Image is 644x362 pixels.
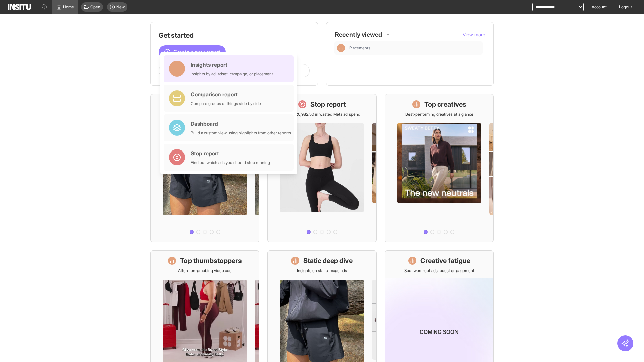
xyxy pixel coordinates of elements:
[90,4,100,10] span: Open
[159,31,310,40] h1: Get started
[424,100,466,109] h1: Top creatives
[349,45,480,51] span: Placements
[191,71,273,77] div: Insights by ad, adset, campaign, or placement
[191,120,291,128] div: Dashboard
[303,256,353,265] h1: Static deep dive
[191,101,261,106] div: Compare groups of things side by side
[297,268,347,274] p: Insights on static image ads
[463,31,485,38] button: View more
[337,44,345,52] div: Insights
[173,48,220,56] span: Create a new report
[310,100,346,109] h1: Stop report
[283,112,360,117] p: Save £20,982.50 in wasted Meta ad spend
[116,4,125,10] span: New
[63,4,74,10] span: Home
[159,45,226,59] button: Create a new report
[191,130,291,136] div: Build a custom view using highlights from other reports
[150,94,259,242] a: What's live nowSee all active ads instantly
[8,4,31,10] img: Logo
[405,112,473,117] p: Best-performing creatives at a glance
[349,45,370,51] span: Placements
[267,94,376,242] a: Stop reportSave £20,982.50 in wasted Meta ad spend
[191,160,270,165] div: Find out which ads you should stop running
[191,90,261,98] div: Comparison report
[178,268,231,274] p: Attention-grabbing video ads
[191,149,270,157] div: Stop report
[463,32,485,37] span: View more
[385,94,494,242] a: Top creativesBest-performing creatives at a glance
[191,61,273,69] div: Insights report
[180,256,242,265] h1: Top thumbstoppers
